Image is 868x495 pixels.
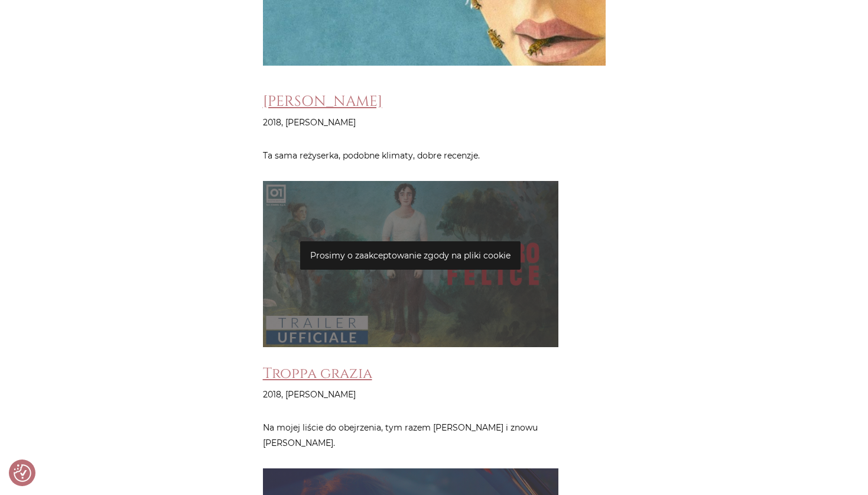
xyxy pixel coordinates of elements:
p: Prosimy o zaakceptowanie zgody na pliki cookie [300,241,521,270]
p: 2018, [PERSON_NAME] [263,115,606,130]
p: Na mojej liście do obejrzenia, tym razem [PERSON_NAME] i znowu [PERSON_NAME]. [263,420,606,451]
button: Preferencje co do zgód [14,464,31,482]
p: Ta sama reżyserka, podobne klimaty, dobre recenzje. [263,148,606,163]
img: Revisit consent button [14,464,31,482]
p: 2018, [PERSON_NAME] [263,387,606,402]
a: [PERSON_NAME] [263,92,382,111]
a: Troppa grazia [263,364,372,383]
